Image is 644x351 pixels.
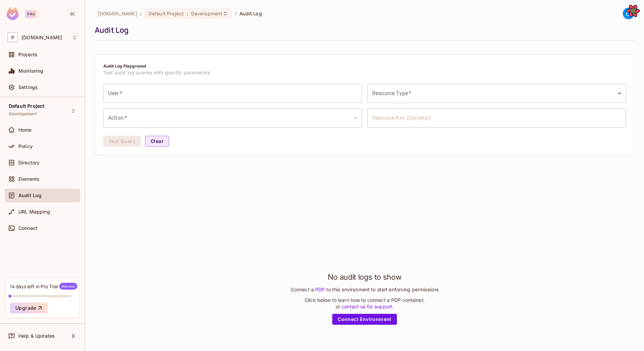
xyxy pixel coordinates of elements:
[18,68,44,74] span: Monitoring
[9,111,36,117] span: Development
[18,144,33,149] span: Policy
[332,314,397,325] a: Connect Environment
[340,304,394,309] a: contact us for support.
[103,63,626,69] h6: Audit Log Playground
[26,10,37,18] div: Pro
[235,10,236,17] li: /
[626,4,640,18] button: Open React Query Devtools
[18,85,38,90] span: Settings
[328,272,402,282] h1: No audit logs to show
[18,333,55,339] span: Help & Updates
[145,136,169,147] button: Clear
[191,10,223,17] span: Development
[18,209,50,215] span: URL Mapping
[18,52,37,57] span: Projects
[9,103,44,109] span: Default Project
[97,10,137,17] span: the active workspace
[314,287,326,292] a: PDP
[59,283,77,290] span: Welcome!
[7,32,18,42] span: P
[18,225,37,231] span: Connect
[140,10,142,17] li: /
[10,283,77,290] div: 14 days left in Pro Trial
[149,10,184,17] span: Default Project
[240,10,262,17] span: Audit Log
[21,35,62,40] span: Workspace: permit.io
[103,69,626,76] p: Test audit log queries with specific parameters
[291,286,439,293] p: Connect a to this environment to start enforcing permissions
[305,297,425,310] p: Click below to learn how to connect a PDP container, or
[18,127,32,133] span: Home
[18,176,40,182] span: Elements
[623,8,634,19] div: O
[18,193,42,198] span: Audit Log
[6,8,19,20] img: SReyMgAAAABJRU5ErkJggg==
[103,136,141,147] button: Test Query
[186,11,189,16] span: :
[18,160,40,165] span: Directory
[10,303,47,313] button: Upgrade
[95,25,631,35] div: Audit Log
